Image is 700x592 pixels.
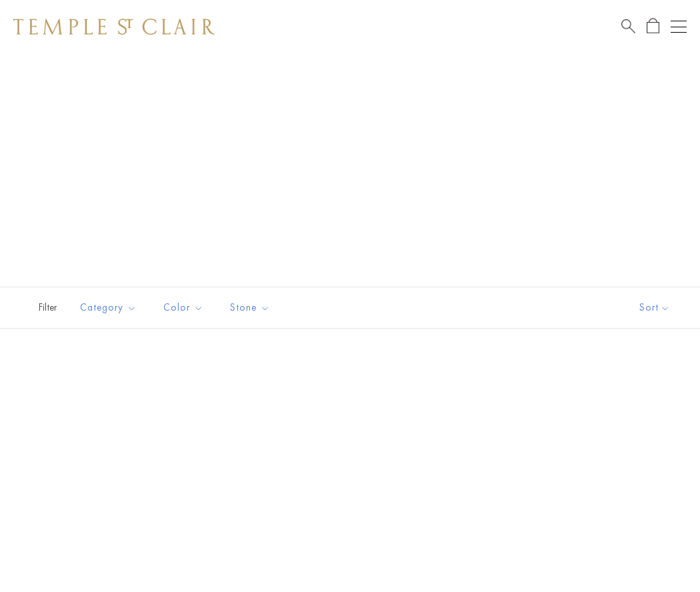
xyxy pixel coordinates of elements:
[157,299,213,316] span: Color
[73,299,147,316] span: Category
[671,19,687,35] button: Open navigation
[153,293,213,323] button: Color
[621,18,635,35] a: Search
[220,293,280,323] button: Stone
[609,287,700,328] button: Show sort by
[223,299,280,316] span: Stone
[647,18,659,35] a: Open Shopping Bag
[70,293,147,323] button: Category
[13,19,215,35] img: Temple St. Clair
